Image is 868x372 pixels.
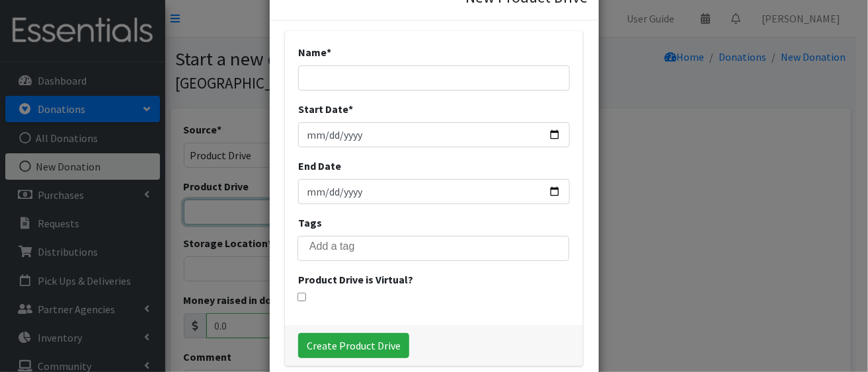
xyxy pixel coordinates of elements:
[309,241,576,252] input: Add a tag
[298,44,331,60] label: Name
[298,101,353,117] label: Start Date
[298,215,322,231] label: Tags
[327,46,331,59] abbr: required
[298,333,409,358] input: Create Product Drive
[298,158,341,174] label: End Date
[348,102,353,116] abbr: required
[298,272,413,287] label: Product Drive is Virtual?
